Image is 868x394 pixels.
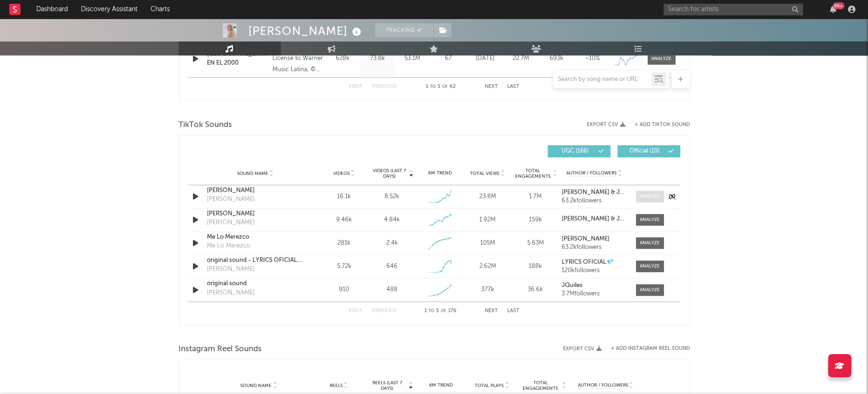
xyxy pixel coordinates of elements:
span: Official ( 10 ) [623,148,666,154]
div: + Add Instagram Reel Sound [602,346,690,351]
div: [PERSON_NAME] [248,23,364,39]
span: Reels (last 7 days) [367,380,408,391]
div: 6M Trend [418,382,464,389]
div: Me Lo Merezco [207,241,250,251]
div: 159k [514,215,557,225]
button: Official(10) [617,145,680,157]
div: 120k followers [562,267,626,274]
div: 5.72k [323,262,366,271]
a: Me Lo Merezco [207,233,304,242]
a: LYRICS OFICIAL💎 [562,259,626,266]
div: 1.7M [514,192,557,201]
div: 99 + [833,2,844,9]
a: original sound - LYRICS OFICIAL💎 [207,256,304,265]
div: 628k [328,54,358,63]
strong: [PERSON_NAME] & JQuiles [562,216,637,222]
button: + Add TikTok Sound [635,122,690,127]
div: ~ 10 % [577,54,608,63]
span: Reels [330,383,343,388]
span: of [442,85,448,89]
div: 281k [323,239,366,248]
strong: LYRICS OFICIAL💎 [562,259,614,265]
button: 99+ [830,6,836,13]
div: 105M [466,239,509,248]
div: 67 [432,54,465,63]
div: [PERSON_NAME] [207,218,255,227]
div: 377k [466,285,509,294]
span: Videos [333,171,350,176]
div: [PERSON_NAME] [207,288,255,298]
button: Previous [372,308,397,314]
span: Sound Name [240,383,272,388]
button: First [349,308,363,314]
div: 63.2k followers [562,198,626,204]
div: 488 [386,285,398,294]
button: Export CSV [587,122,625,127]
input: Search for artists [663,4,803,15]
div: [PERSON_NAME] [207,265,255,274]
div: 6M Trend [418,170,461,177]
a: [PERSON_NAME] & JQuiles [562,189,626,196]
div: 8.52k [384,192,399,201]
strong: JQuiles [562,282,583,288]
a: [GEOGRAPHIC_DATA] EN EL 2000 [207,50,268,68]
div: 22.7M [505,54,537,63]
button: Export CSV [563,346,602,352]
a: [PERSON_NAME] [562,236,626,242]
div: 73.8k [363,54,393,63]
div: 2.4k [386,239,398,248]
span: to [430,85,436,89]
button: UGC(166) [548,145,610,157]
a: [PERSON_NAME] [207,209,304,219]
span: Total Engagements [520,380,561,391]
span: Total Plays [475,383,504,388]
span: Instagram Reel Sounds [179,344,262,355]
div: [PERSON_NAME] [207,195,255,204]
div: 53.1M [398,54,428,63]
span: Total Engagements [514,168,551,179]
button: Next [485,308,498,314]
div: 9.46k [323,215,366,225]
div: [DATE] [470,54,501,63]
div: Under Exclusive License to Warner Music Latina, © 2023 Kira Records, LLC [272,42,323,75]
button: + Add Instagram Reel Sound [611,346,690,351]
a: JQuiles [562,282,626,289]
div: 36.6k [514,285,557,294]
div: 63.2k followers [562,244,626,251]
strong: [PERSON_NAME] [562,236,610,242]
span: Author / Followers [578,382,628,388]
span: Total Views [470,171,499,176]
span: Author / Followers [566,170,616,176]
div: 1.92M [466,215,509,225]
span: UGC ( 166 ) [554,148,596,154]
div: 2.62M [466,262,509,271]
div: 16.1k [323,192,366,201]
button: + Add TikTok Sound [625,122,690,127]
div: 910 [323,285,366,294]
a: [PERSON_NAME] & JQuiles [562,216,626,222]
button: Tracking [375,23,433,37]
span: Sound Name [237,171,268,176]
a: [PERSON_NAME] [207,186,304,195]
div: 4.84k [384,215,400,225]
div: 1 5 176 [415,306,466,317]
div: 5.63M [514,239,557,248]
strong: [PERSON_NAME] & JQuiles [562,189,637,195]
div: 23.8M [466,192,509,201]
div: 188k [514,262,557,271]
div: 3.7M followers [562,291,626,297]
div: 646 [386,262,398,271]
div: 693k [541,54,572,63]
button: Last [507,308,519,314]
input: Search by song name or URL [553,76,651,83]
span: TikTok Sounds [179,120,232,131]
span: of [441,309,446,313]
a: original sound [207,279,304,288]
span: Videos (last 7 days) [370,168,408,179]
